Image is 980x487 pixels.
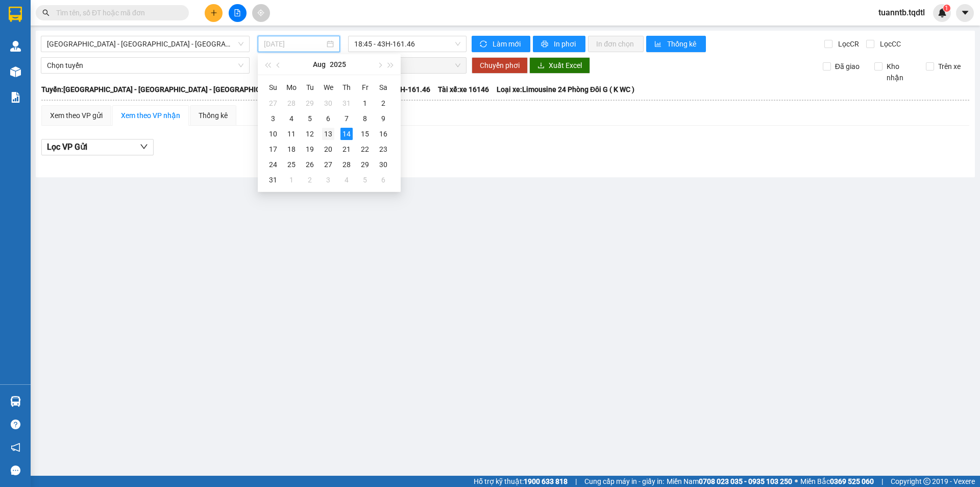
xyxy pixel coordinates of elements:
[474,476,568,487] span: Hỗ trợ kỹ thuật:
[373,84,430,95] span: Số xe: 43H-161.46
[374,111,393,126] td: 2025-08-09
[529,57,590,74] button: downloadXuất Excel
[374,126,393,142] td: 2025-08-16
[322,97,334,109] div: 30
[301,157,319,172] td: 2025-08-26
[264,111,282,126] td: 2025-08-03
[301,126,319,142] td: 2025-08-12
[943,5,950,12] sup: 1
[340,158,353,171] div: 28
[11,420,20,429] span: question-circle
[646,36,706,52] button: bar-chartThống kê
[121,110,180,121] div: Xem theo VP nhận
[257,9,264,16] span: aim
[356,157,374,172] td: 2025-08-29
[938,8,947,17] img: icon-new-feature
[795,479,798,483] span: ⚪️
[881,476,883,487] span: |
[654,40,663,49] span: bar-chart
[340,143,353,155] div: 21
[285,97,298,109] div: 28
[319,79,337,96] th: We
[267,128,279,140] div: 10
[267,158,279,171] div: 24
[301,111,319,126] td: 2025-08-05
[340,174,353,186] div: 4
[267,112,279,125] div: 3
[588,36,644,52] button: In đơn chọn
[10,66,21,77] img: warehouse-icon
[337,79,356,96] th: Th
[472,57,528,74] button: Chuyển phơi
[285,158,298,171] div: 25
[285,128,298,140] div: 11
[304,174,316,186] div: 2
[377,128,389,140] div: 16
[330,54,346,75] button: 2025
[374,96,393,111] td: 2025-08-02
[322,112,334,125] div: 6
[319,126,337,142] td: 2025-08-13
[354,36,460,52] span: 18:45 - 43H-161.46
[282,157,301,172] td: 2025-08-25
[374,157,393,172] td: 2025-08-30
[199,110,228,121] div: Thống kê
[264,126,282,142] td: 2025-08-10
[337,142,356,157] td: 2025-08-21
[533,36,585,52] button: printerIn phơi
[356,126,374,142] td: 2025-08-15
[322,143,334,155] div: 20
[322,128,334,140] div: 13
[234,9,241,16] span: file-add
[356,111,374,126] td: 2025-08-08
[497,84,634,95] span: Loại xe: Limousine 24 Phòng Đôi G ( K WC )
[282,111,301,126] td: 2025-08-04
[140,143,148,151] span: down
[301,96,319,111] td: 2025-07-29
[356,79,374,96] th: Fr
[493,38,522,50] span: Làm mới
[264,96,282,111] td: 2025-07-27
[340,128,353,140] div: 14
[304,97,316,109] div: 29
[830,477,874,485] strong: 0369 525 060
[377,174,389,186] div: 6
[47,141,87,153] span: Lọc VP Gửi
[10,396,21,407] img: warehouse-icon
[205,4,223,22] button: plus
[229,4,247,22] button: file-add
[340,97,353,109] div: 31
[282,172,301,188] td: 2025-09-01
[285,143,298,155] div: 18
[554,38,577,50] span: In phơi
[267,97,279,109] div: 27
[870,6,933,19] span: tuanntb.tqdtl
[667,38,698,50] span: Thống kê
[438,84,489,95] span: Tài xế: xe 16146
[923,478,930,485] span: copyright
[282,96,301,111] td: 2025-07-28
[883,61,918,83] span: Kho nhận
[876,38,902,50] span: Lọc CC
[304,112,316,125] div: 5
[337,172,356,188] td: 2025-09-04
[319,157,337,172] td: 2025-08-27
[301,172,319,188] td: 2025-09-02
[285,112,298,125] div: 4
[374,172,393,188] td: 2025-09-06
[337,111,356,126] td: 2025-08-07
[945,5,948,12] span: 1
[319,172,337,188] td: 2025-09-03
[319,142,337,157] td: 2025-08-20
[359,158,371,171] div: 29
[264,79,282,96] th: Su
[41,139,154,155] button: Lọc VP Gửi
[359,128,371,140] div: 15
[11,443,20,452] span: notification
[374,79,393,96] th: Sa
[699,477,792,485] strong: 0708 023 035 - 0935 103 250
[267,143,279,155] div: 17
[667,476,792,487] span: Miền Nam
[377,158,389,171] div: 30
[10,92,21,103] img: solution-icon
